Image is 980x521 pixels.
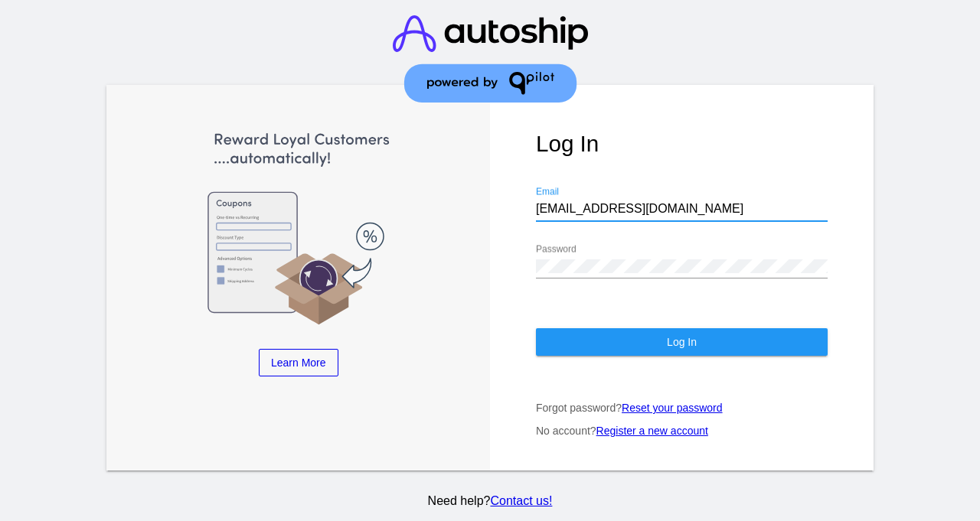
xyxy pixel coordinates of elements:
[596,425,708,437] a: Register a new account
[536,202,828,216] input: Email
[103,494,877,508] p: Need help?
[536,131,828,157] h1: Log In
[536,425,828,437] p: No account?
[667,336,697,348] span: Log In
[622,402,723,414] a: Reset your password
[259,349,338,376] a: Learn More
[152,131,444,326] img: Apply Coupons Automatically to Scheduled Orders with QPilot
[271,357,326,369] span: Learn More
[536,328,828,356] button: Log In
[536,402,828,414] p: Forgot password?
[490,494,552,507] a: Contact us!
